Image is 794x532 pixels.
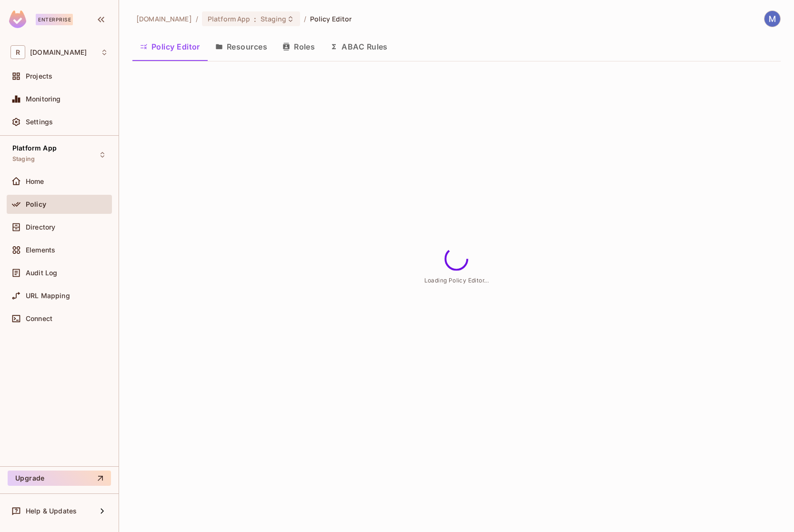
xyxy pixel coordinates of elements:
[9,10,26,28] img: SReyMgAAAABJRU5ErkJggg==
[26,95,61,103] span: Monitoring
[26,269,57,277] span: Audit Log
[424,276,489,283] span: Loading Policy Editor...
[304,14,306,23] li: /
[26,315,52,322] span: Connect
[26,118,53,126] span: Settings
[26,201,46,208] span: Policy
[208,14,251,23] span: Platform App
[26,223,55,231] span: Directory
[12,155,35,163] span: Staging
[253,15,257,23] span: :
[36,14,73,25] div: Enterprise
[136,14,192,23] span: the active workspace
[26,507,77,515] span: Help & Updates
[26,292,70,300] span: URL Mapping
[322,35,395,59] button: ABAC Rules
[26,246,55,254] span: Elements
[196,14,198,23] li: /
[261,14,287,23] span: Staging
[764,11,780,27] img: Mark Smerchek
[26,72,52,80] span: Projects
[10,45,25,59] span: R
[208,35,275,59] button: Resources
[275,35,322,59] button: Roles
[132,35,208,59] button: Policy Editor
[8,471,111,486] button: Upgrade
[26,178,44,185] span: Home
[12,144,57,152] span: Platform App
[30,49,87,56] span: Workspace: redica.com
[310,14,352,23] span: Policy Editor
